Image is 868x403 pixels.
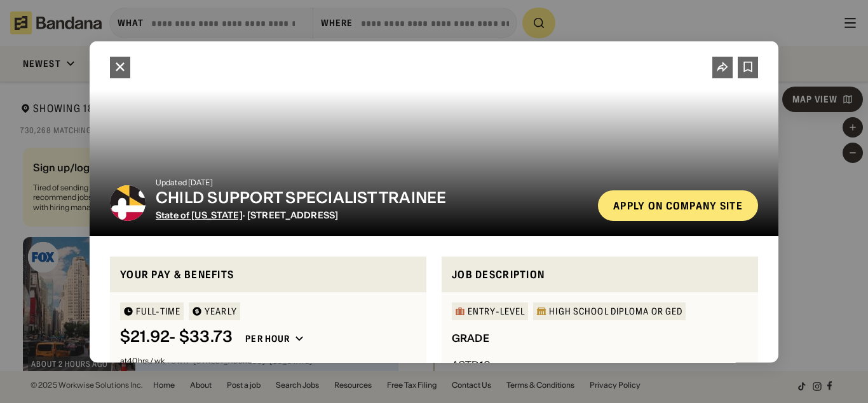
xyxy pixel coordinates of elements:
div: Full-time [136,307,180,316]
div: YEARLY [205,307,237,316]
div: Apply on company site [613,200,743,210]
div: High School Diploma or GED [549,307,682,316]
div: CHILD SUPPORT SPECIALIST TRAINEE [156,188,588,207]
div: at 40 hrs / wk [120,357,416,365]
div: · [STREET_ADDRESS] [156,209,588,220]
div: Your pay & benefits [120,266,416,282]
img: State of Maryland logo [110,185,146,220]
div: Entry-Level [468,307,525,316]
div: $ 21.92 - $33.73 [120,328,233,346]
a: State of [US_STATE] [156,209,243,220]
div: GRADE [452,332,489,344]
div: Updated [DATE] [156,178,588,186]
div: ASTD10 [452,357,491,372]
div: Job Description [452,266,748,282]
div: Per hour [245,333,290,344]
